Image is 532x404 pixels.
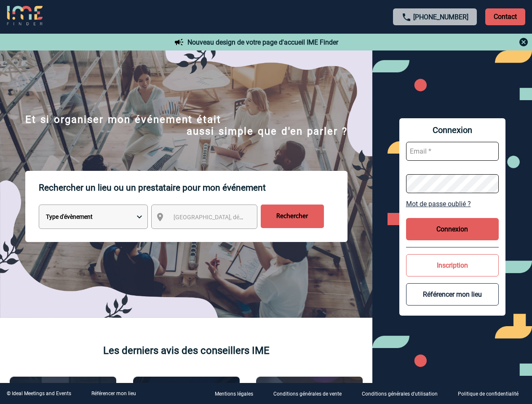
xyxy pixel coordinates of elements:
[39,171,348,205] p: Rechercher un lieu ou un prestataire pour mon événement
[406,125,499,135] span: Connexion
[273,391,342,397] p: Conditions générales de vente
[91,391,136,396] a: Référencer mon lieu
[401,12,412,22] img: call-24-px.png
[261,205,324,228] input: Rechercher
[406,142,499,161] input: Email *
[406,283,499,306] button: Référencer mon lieu
[7,391,71,396] div: © Ideal Meetings and Events
[355,390,451,398] a: Conditions générales d'utilisation
[208,390,267,398] a: Mentions légales
[406,218,499,240] button: Connexion
[413,13,468,21] a: [PHONE_NUMBER]
[215,391,253,397] p: Mentions légales
[267,390,355,398] a: Conditions générales de vente
[174,214,291,221] span: [GEOGRAPHIC_DATA], département, région...
[406,254,499,276] button: Inscription
[406,200,499,208] a: Mot de passe oublié ?
[451,390,532,398] a: Politique de confidentialité
[362,391,438,397] p: Conditions générales d'utilisation
[458,391,519,397] p: Politique de confidentialité
[485,8,525,25] p: Contact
